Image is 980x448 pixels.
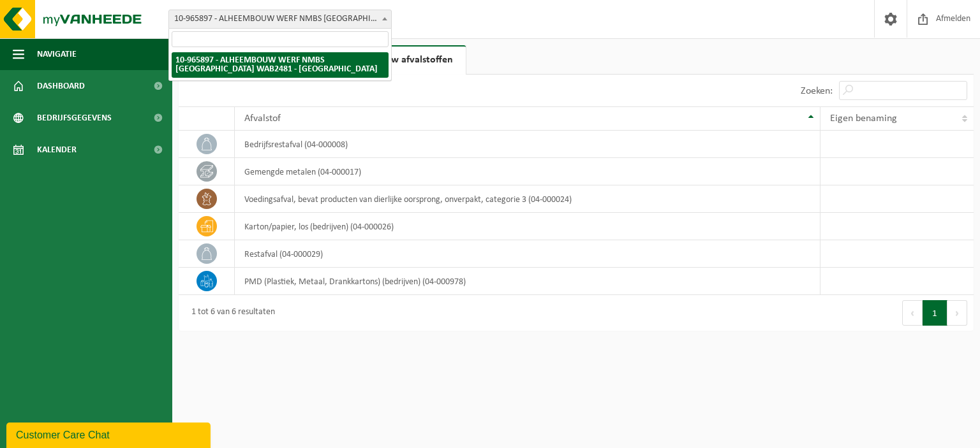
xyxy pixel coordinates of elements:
[37,134,77,166] span: Kalender
[37,70,85,102] span: Dashboard
[37,38,77,70] span: Navigatie
[244,113,281,124] span: Afvalstof
[372,45,466,75] a: Uw afvalstoffen
[235,131,820,158] td: bedrijfsrestafval (04-000008)
[902,300,923,326] button: Previous
[801,86,833,96] label: Zoeken:
[6,420,213,448] iframe: chat widget
[235,268,820,295] td: PMD (Plastiek, Metaal, Drankkartons) (bedrijven) (04-000978)
[235,240,820,268] td: restafval (04-000029)
[235,185,820,213] td: voedingsafval, bevat producten van dierlijke oorsprong, onverpakt, categorie 3 (04-000024)
[169,10,391,28] span: 10-965897 - ALHEEMBOUW WERF NMBS MECHELEN WAB2481 - MECHELEN
[947,300,967,326] button: Next
[923,300,947,326] button: 1
[830,113,897,124] span: Eigen benaming
[168,10,392,29] span: 10-965897 - ALHEEMBOUW WERF NMBS MECHELEN WAB2481 - MECHELEN
[235,158,820,185] td: gemengde metalen (04-000017)
[235,213,820,240] td: karton/papier, los (bedrijven) (04-000026)
[172,52,389,78] li: 10-965897 - ALHEEMBOUW WERF NMBS [GEOGRAPHIC_DATA] WAB2481 - [GEOGRAPHIC_DATA]
[37,102,112,134] span: Bedrijfsgegevens
[185,301,275,324] div: 1 tot 6 van 6 resultaten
